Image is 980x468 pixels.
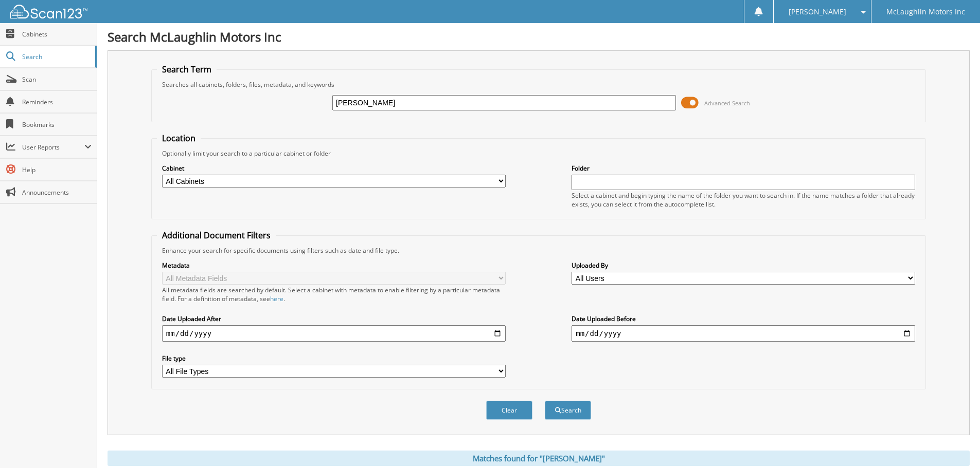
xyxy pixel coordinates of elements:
[157,133,201,144] legend: Location
[162,164,506,173] label: Cabinet
[22,75,92,84] span: Scan
[108,451,970,466] div: Matches found for "[PERSON_NAME]"
[162,314,506,323] label: Date Uploaded After
[22,165,92,174] span: Help
[704,99,750,107] span: Advanced Search
[162,354,506,363] label: File type
[157,80,920,89] div: Searches all cabinets, folders, files, metadata, and keywords
[162,286,506,303] div: All metadata fields are searched by default. Select a cabinet with metadata to enable filtering b...
[270,294,283,303] a: here
[886,9,965,15] span: McLaughlin Motors Inc
[22,52,90,61] span: Search
[789,9,846,15] span: [PERSON_NAME]
[22,98,92,106] span: Reminders
[545,401,591,420] button: Search
[162,261,506,270] label: Metadata
[572,261,915,270] label: Uploaded By
[108,28,970,45] h1: Search McLaughlin Motors Inc
[572,314,915,323] label: Date Uploaded Before
[22,143,84,152] span: User Reports
[157,230,276,241] legend: Additional Document Filters
[572,164,915,173] label: Folder
[10,5,87,18] img: scan123-logo-white.svg
[157,149,920,158] div: Optionally limit your search to a particular cabinet or folder
[22,188,92,197] span: Announcements
[22,30,92,39] span: Cabinets
[572,325,915,342] input: end
[162,325,506,342] input: start
[572,191,915,209] div: Select a cabinet and begin typing the name of the folder you want to search in. If the name match...
[157,246,920,255] div: Enhance your search for specific documents using filters such as date and file type.
[22,120,92,129] span: Bookmarks
[157,64,217,75] legend: Search Term
[486,401,532,420] button: Clear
